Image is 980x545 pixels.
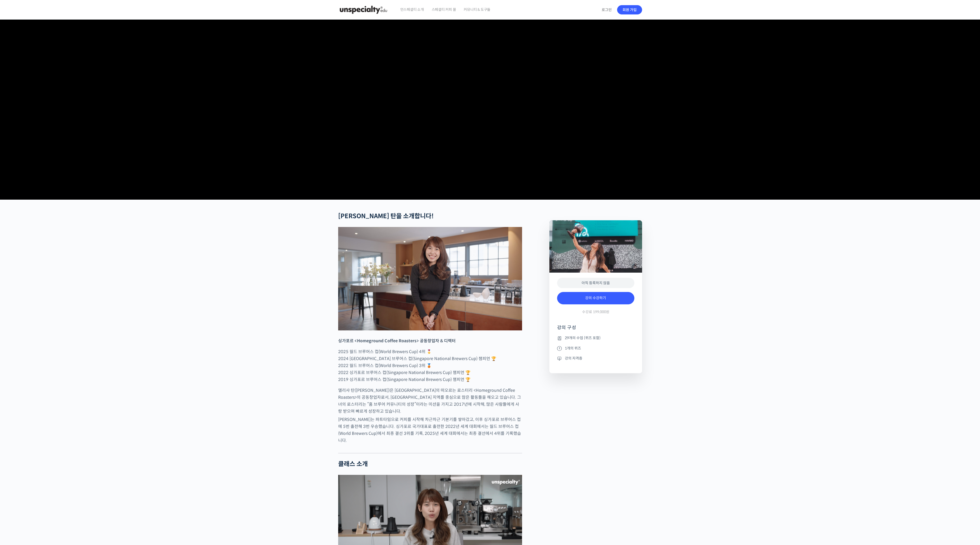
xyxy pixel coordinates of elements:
li: 29개의 수업 (퀴즈 포함) [557,335,634,341]
a: 로그인 [599,4,615,16]
p: [PERSON_NAME]는 파트타임으로 커피를 시작해 차근차근 기본기를 쌓아갔고, 이후 싱가포르 브루어스 컵에 5번 출전해 3번 우승했습니다. 싱가포르 국가대표로 출전한 20... [338,416,522,444]
strong: 클래스 소개 [338,460,368,468]
a: 회원 가입 [617,5,642,14]
strong: 싱가포르 <Homeground Coffee Roasters> 공동창업자 & 디렉터 [338,338,456,344]
div: 아직 등록하지 않음 [557,278,634,288]
li: 1개의 퀴즈 [557,345,634,351]
li: 강의 자격증 [557,355,634,361]
a: 강의 수강하기 [557,292,634,304]
h4: 강의 구성 [557,324,634,335]
p: 엘리샤 탄([PERSON_NAME])은 [GEOGRAPHIC_DATA]의 떠오르는 로스터리 <Homeground Coffee Roasters>의 공동창업자로서, [GEOGRA... [338,387,522,415]
span: 수강료 199,000원 [582,310,609,314]
strong: [PERSON_NAME] 탄을 소개합니다! [338,212,434,220]
p: 2025 월드 브루어스 컵(World Brewers Cup) 4위 🎖️ 2024 [GEOGRAPHIC_DATA] 브루어스 컵(Singapore National Brewers ... [338,348,522,383]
